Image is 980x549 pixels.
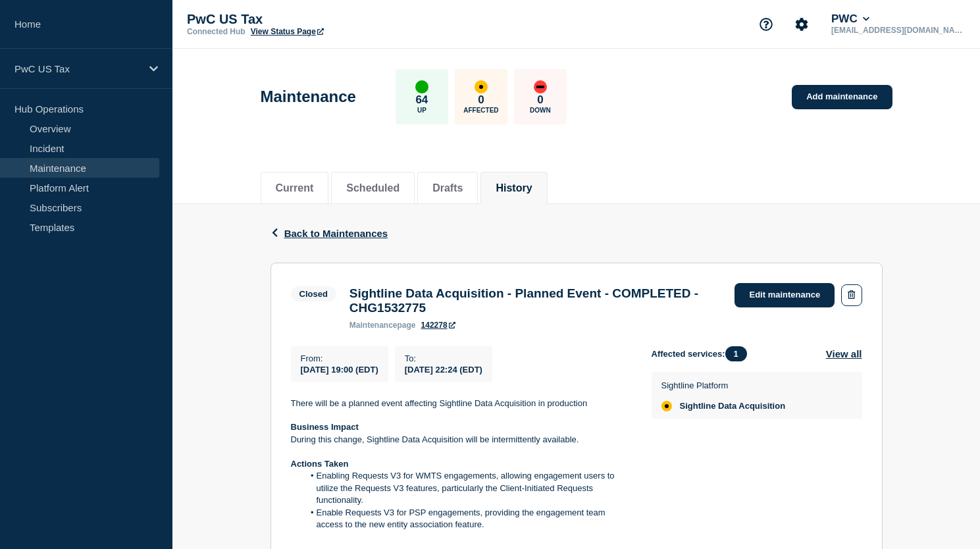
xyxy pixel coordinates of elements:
[496,182,532,194] button: History
[291,286,336,301] span: Closed
[291,398,631,409] p: There will be a planned event affecting Sightline Data Acquisition in production
[826,346,862,361] button: View all
[421,321,455,330] a: 142278
[788,11,815,38] button: Account settings
[301,353,378,363] p: From :
[346,182,400,194] button: Scheduled
[284,228,388,239] span: Back to Maintenances
[417,107,426,114] p: Up
[291,459,349,469] strong: Actions Taken
[301,365,378,375] span: [DATE] 19:00 (EDT)
[432,182,463,194] button: Drafts
[271,228,388,239] button: Back to Maintenances
[251,27,324,36] a: View Status Page
[276,182,314,194] button: Current
[291,434,631,446] p: During this change, Sightline Data Acquisition will be intermittently available.
[303,507,631,531] li: Enable Requests V3 for PSP engagements, providing the engagement team access to the new entity as...
[261,88,356,106] h1: Maintenance
[405,353,482,363] p: To :
[735,283,835,307] a: Edit maintenance
[652,346,754,361] span: Affected services:
[534,80,547,93] div: down
[475,80,488,93] div: affected
[463,107,498,114] p: Affected
[415,80,428,93] div: up
[349,321,416,330] p: page
[680,401,786,411] span: Sightline Data Acquisition
[829,26,966,35] p: [EMAIL_ADDRESS][DOMAIN_NAME]
[725,346,747,361] span: 1
[829,13,872,26] button: PWC
[349,286,722,315] h3: Sightline Data Acquisition - Planned Event - COMPLETED - CHG1532775
[405,365,482,375] span: [DATE] 22:24 (EDT)
[792,85,892,109] a: Add maintenance
[661,401,672,411] div: affected
[478,93,484,107] p: 0
[303,470,631,506] li: Enabling Requests V3 for WMTS engagements, allowing engagement users to utilize the Requests V3 f...
[415,93,428,107] p: 64
[349,321,398,330] span: maintenance
[752,11,780,38] button: Support
[14,63,141,74] p: PwC US Tax
[187,27,245,36] p: Connected Hub
[187,12,450,27] p: PwC US Tax
[661,380,786,390] p: Sightline Platform
[530,107,551,114] p: Down
[537,93,543,107] p: 0
[291,422,359,432] strong: Business Impact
